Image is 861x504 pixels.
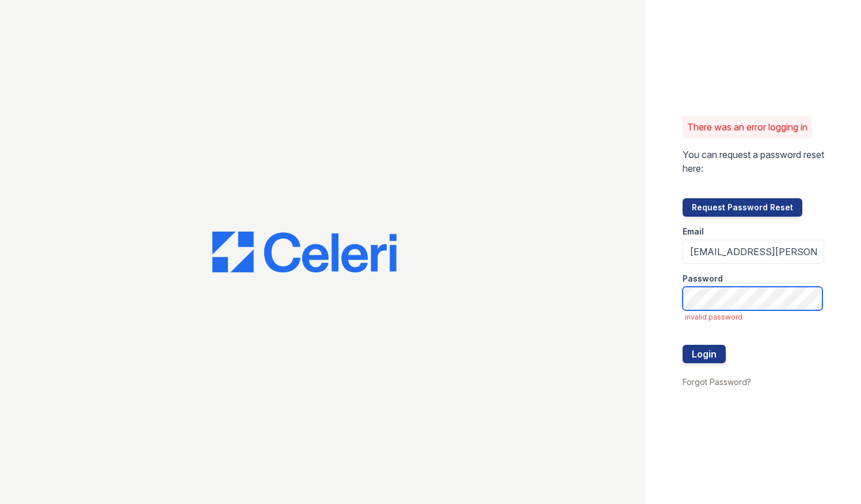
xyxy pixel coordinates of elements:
span: invalid password [685,313,824,322]
button: Login [683,345,726,363]
a: Forgot Password? [683,377,751,387]
button: Request Password Reset [683,198,802,217]
p: There was an error logging in [687,120,807,134]
label: Email [683,226,704,237]
p: You can request a password reset here: [683,148,824,175]
img: CE_Logo_Blue-a8612792a0a2168367f1c8372b55b34899dd931a85d93a1a3d3e32e68fde9ad4.png [212,232,397,273]
label: Password [683,273,723,284]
